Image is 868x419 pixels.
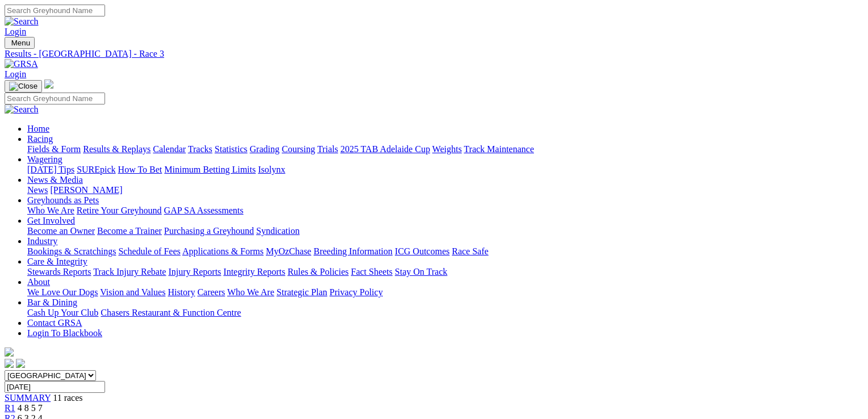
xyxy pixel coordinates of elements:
[27,308,98,317] a: Cash Up Your Club
[5,37,35,49] button: Toggle navigation
[27,226,95,236] a: Become an Owner
[168,287,195,297] a: History
[27,154,62,164] a: Wagering
[340,144,430,154] a: 2025 TAB Adelaide Cup
[77,206,162,215] a: Retire Your Greyhound
[153,144,186,154] a: Calendar
[53,393,82,403] span: 11 races
[27,298,77,307] a: Bar & Dining
[164,226,254,236] a: Purchasing a Greyhound
[223,267,285,276] a: Integrity Reports
[50,185,122,195] a: [PERSON_NAME]
[256,226,299,236] a: Syndication
[27,185,48,195] a: News
[287,267,349,276] a: Rules & Policies
[101,308,241,317] a: Chasers Restaurant & Function Centre
[266,246,311,256] a: MyOzChase
[27,267,91,276] a: Stewards Reports
[5,27,26,36] a: Login
[317,144,338,154] a: Trials
[277,287,327,297] a: Strategic Plan
[464,144,534,154] a: Track Maintenance
[44,79,53,89] img: logo-grsa-white.png
[27,277,50,287] a: About
[27,257,87,266] a: Care & Integrity
[77,165,115,174] a: SUREpick
[118,246,180,256] a: Schedule of Fees
[27,308,855,318] div: Bar & Dining
[5,393,51,403] a: SUMMARY
[27,195,99,205] a: Greyhounds as Pets
[27,144,855,154] div: Racing
[5,69,26,79] a: Login
[432,144,462,154] a: Weights
[314,246,393,256] a: Breeding Information
[16,359,25,368] img: twitter.svg
[27,185,855,195] div: News & Media
[27,267,855,277] div: Care & Integrity
[258,165,285,174] a: Isolynx
[5,80,42,93] button: Toggle navigation
[5,5,105,16] input: Search
[5,104,39,115] img: Search
[182,246,264,256] a: Applications & Forms
[197,287,225,297] a: Careers
[27,216,75,225] a: Get Involved
[5,347,14,357] img: logo-grsa-white.png
[27,175,83,185] a: News & Media
[27,236,57,246] a: Industry
[93,267,166,276] a: Track Injury Rebate
[118,165,162,174] a: How To Bet
[27,206,855,216] div: Greyhounds as Pets
[27,134,53,144] a: Racing
[27,165,74,174] a: [DATE] Tips
[5,93,105,104] input: Search
[27,165,855,175] div: Wagering
[168,267,221,276] a: Injury Reports
[5,49,855,59] a: Results - [GEOGRAPHIC_DATA] - Race 3
[215,144,248,154] a: Statistics
[27,328,102,338] a: Login To Blackbook
[27,226,855,236] div: Get Involved
[188,144,212,154] a: Tracks
[27,246,855,257] div: Industry
[27,144,81,154] a: Fields & Form
[27,206,74,215] a: Who We Are
[227,287,274,297] a: Who We Are
[5,381,105,393] input: Select date
[5,16,39,27] img: Search
[5,403,15,413] a: R1
[5,359,14,368] img: facebook.svg
[395,246,449,256] a: ICG Outcomes
[27,287,98,297] a: We Love Our Dogs
[164,206,244,215] a: GAP SA Assessments
[18,403,43,413] span: 4 8 5 7
[100,287,165,297] a: Vision and Values
[164,165,256,174] a: Minimum Betting Limits
[452,246,488,256] a: Race Safe
[282,144,315,154] a: Coursing
[329,287,383,297] a: Privacy Policy
[395,267,447,276] a: Stay On Track
[11,39,30,47] span: Menu
[5,59,38,69] img: GRSA
[250,144,279,154] a: Grading
[27,318,82,328] a: Contact GRSA
[83,144,151,154] a: Results & Replays
[27,124,49,133] a: Home
[9,82,37,91] img: Close
[27,287,855,298] div: About
[97,226,162,236] a: Become a Trainer
[27,246,116,256] a: Bookings & Scratchings
[351,267,393,276] a: Fact Sheets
